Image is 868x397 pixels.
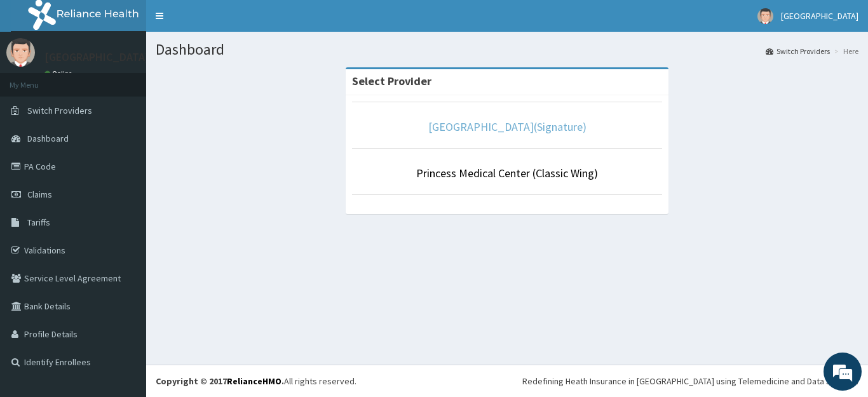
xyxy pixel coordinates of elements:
img: User Image [757,8,773,24]
textarea: Type your message and hit 'Enter' [6,263,242,307]
span: Dashboard [27,133,69,144]
a: [GEOGRAPHIC_DATA](Signature) [428,119,587,134]
div: Redefining Heath Insurance in [GEOGRAPHIC_DATA] using Telemedicine and Data Science! [522,375,858,387]
div: Minimize live chat window [208,6,239,37]
a: Switch Providers [766,46,830,57]
div: Chat with us now [66,71,214,88]
span: Switch Providers [27,105,92,116]
a: Online [44,69,75,78]
a: Princess Medical Center (Classic Wing) [416,166,598,180]
img: d_794563401_company_1708531726252_794563401 [24,64,51,95]
span: Tariffs [27,217,50,228]
li: Here [831,46,858,57]
p: [GEOGRAPHIC_DATA] [44,51,149,63]
span: Claims [27,189,52,200]
a: RelianceHMO [227,375,281,387]
strong: Copyright © 2017 . [156,375,284,387]
span: [GEOGRAPHIC_DATA] [781,10,858,22]
span: We're online! [74,118,175,246]
h1: Dashboard [156,41,858,58]
strong: Select Provider [352,74,431,88]
footer: All rights reserved. [146,365,868,397]
img: User Image [6,38,35,67]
